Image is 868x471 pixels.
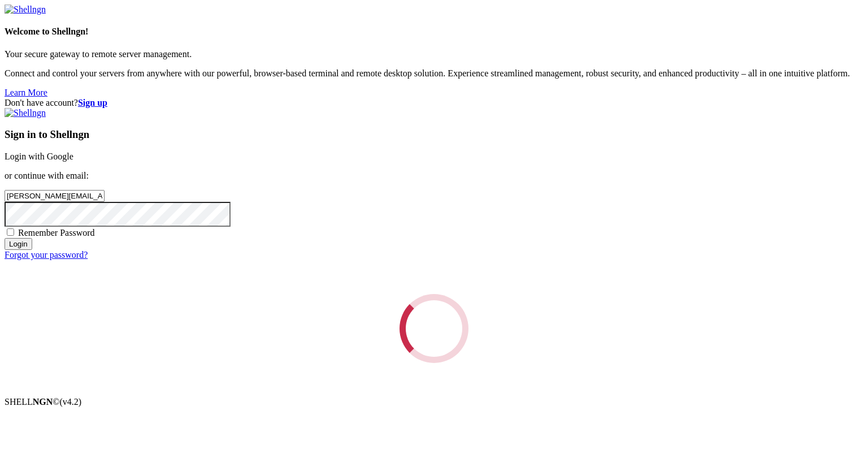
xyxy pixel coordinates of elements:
img: Shellngn [5,5,46,15]
span: SHELL © [5,397,81,407]
a: Login with Google [5,152,73,161]
a: Learn More [5,88,47,97]
p: or continue with email: [5,171,863,181]
input: Email address [5,190,105,202]
span: Remember Password [18,228,95,237]
div: Don't have account? [5,98,863,108]
p: Connect and control your servers from anywhere with our powerful, browser-based terminal and remo... [5,68,863,79]
a: Sign up [78,98,107,107]
div: Loading... [400,294,468,363]
input: Remember Password [7,228,14,236]
p: Your secure gateway to remote server management. [5,49,863,59]
a: Forgot your password? [5,250,88,260]
h3: Sign in to Shellngn [5,128,863,141]
input: Login [5,238,32,250]
b: NGN [33,397,53,407]
img: Shellngn [5,108,46,118]
h4: Welcome to Shellngn! [5,27,863,37]
span: 4.2.0 [60,397,82,407]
